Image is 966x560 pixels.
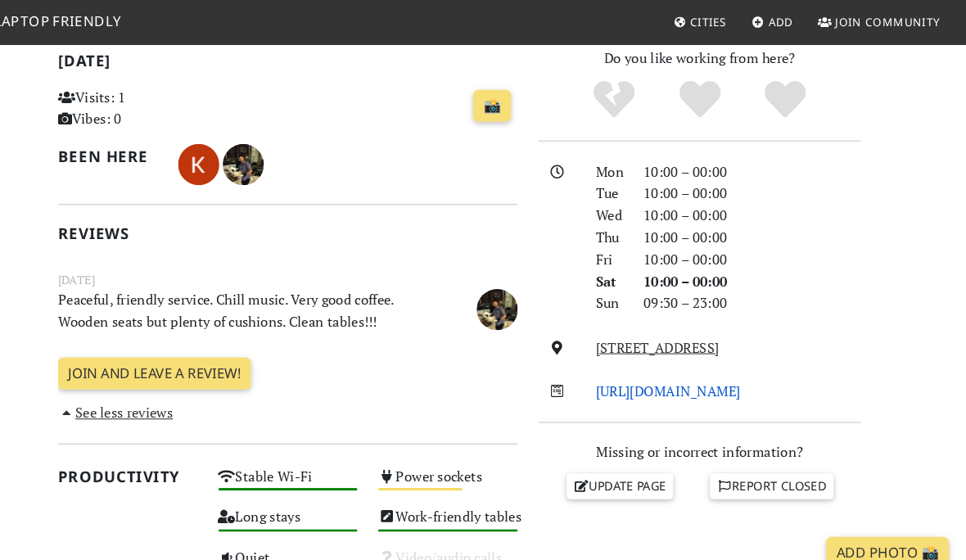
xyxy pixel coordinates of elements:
[589,75,671,116] div: No
[395,521,548,560] div: Video/audio calls
[558,46,866,67] p: Do you like working from here?
[100,49,539,73] h2: [DATE]
[38,11,92,29] span: Laptop
[818,7,948,36] a: Join Community
[603,154,649,175] div: Mon
[753,75,835,116] div: Definitely!
[100,341,284,373] a: Join and leave a review!
[648,196,876,217] div: 10:00 – 00:00
[671,75,753,116] div: Yes
[243,521,396,560] div: Quiet
[755,7,808,36] a: Add
[648,237,876,259] div: 10:00 – 00:00
[257,147,296,165] span: Nigel Earnshaw
[243,443,396,482] div: Stable Wi-Fi
[496,86,532,117] a: 📸
[499,276,539,315] img: 2376-nigel.jpg
[499,285,539,303] span: Nigel Earnshaw
[100,385,210,403] a: See less reviews
[603,259,649,280] div: Sat
[214,138,254,177] img: 5014-katarzyna.jpg
[585,452,687,476] a: Update page
[395,481,548,521] div: Work-friendly tables
[90,276,472,318] p: Peaceful, friendly service. Chill music. Very good coffee. Wooden seats but plenty of cushions. C...
[703,14,738,29] span: Cities
[648,259,876,280] div: 10:00 – 00:00
[603,217,649,238] div: Thu
[603,174,649,196] div: Tue
[778,14,801,29] span: Add
[603,196,649,217] div: Wed
[100,446,233,463] h2: Productivity
[13,7,160,36] a: LaptopFriendly LaptopFriendly
[841,14,941,29] span: Join Community
[90,258,548,276] small: [DATE]
[603,279,649,300] div: Sun
[603,237,649,259] div: Fri
[100,83,233,124] p: Visits: 1 Vibes: 0
[243,481,396,521] div: Long stays
[648,174,876,196] div: 10:00 – 00:00
[395,443,548,482] div: Power sockets
[558,422,866,443] p: Missing or incorrect information?
[648,279,876,300] div: 09:30 – 23:00
[100,215,539,232] h2: Reviews
[648,217,876,238] div: 10:00 – 00:00
[648,154,876,175] div: 10:00 – 00:00
[680,7,744,36] a: Cities
[214,147,257,165] span: Katarzyna Flądro
[613,364,752,382] a: [URL][DOMAIN_NAME]
[94,11,160,29] span: Friendly
[257,138,296,177] img: 2376-nigel.jpg
[100,141,195,158] h2: Been here
[613,323,731,341] a: [STREET_ADDRESS]
[13,11,33,30] img: LaptopFriendly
